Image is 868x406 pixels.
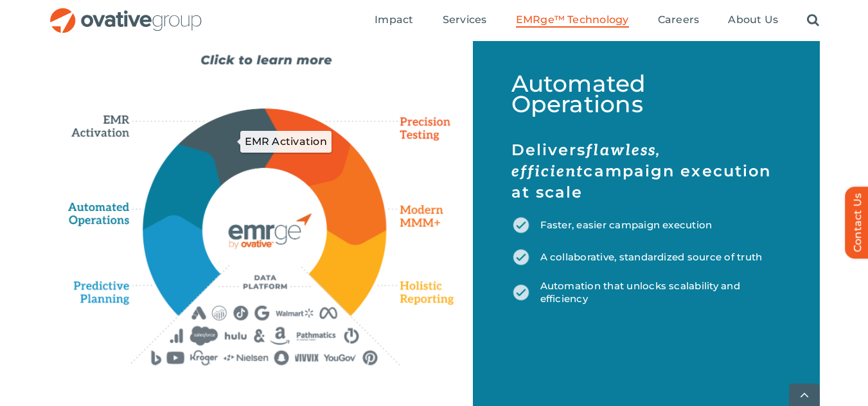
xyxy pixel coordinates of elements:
path: Precision Testing [265,109,351,186]
span: Services [443,13,487,26]
div: Automated Operations [511,73,781,127]
a: Services [443,13,487,28]
a: About Us [728,13,778,28]
img: at.png [511,283,531,302]
a: EMRge™ Technology [516,13,629,28]
path: EMERGE Technology [202,167,326,292]
span: EMRge™ Technology [516,13,629,26]
a: Search [807,13,819,28]
a: Careers [658,13,700,28]
path: Precision Testing [384,112,454,146]
a: Impact [375,13,413,28]
img: at.png [511,248,531,267]
path: Holistic Reporting [393,278,454,307]
path: Automated Operations [68,189,135,227]
span: Impact [375,13,413,26]
span: About Us [728,13,778,26]
path: Predictive Planning [75,275,154,311]
path: Holistic Reporting [309,230,386,315]
span: Careers [658,13,700,26]
img: at.png [511,216,531,235]
path: EMR Activation [68,95,142,139]
a: OG_Full_horizontal_RGB [49,6,203,19]
p: A collaborative, standardized source of truth [511,248,781,267]
path: Modern MMM+ [388,199,453,237]
path: Modern MMM+ [310,144,387,244]
path: EMR Activation [179,108,279,184]
path: Predictive Planning [144,216,220,314]
h5: Delivers campaign execution at scale [511,140,781,203]
span: flawless, efficient [511,141,661,181]
p: Automation that unlocks scalability and efficiency [511,280,781,305]
path: Automated Operations [143,144,222,230]
p: Faster, easier campaign execution [511,216,781,235]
